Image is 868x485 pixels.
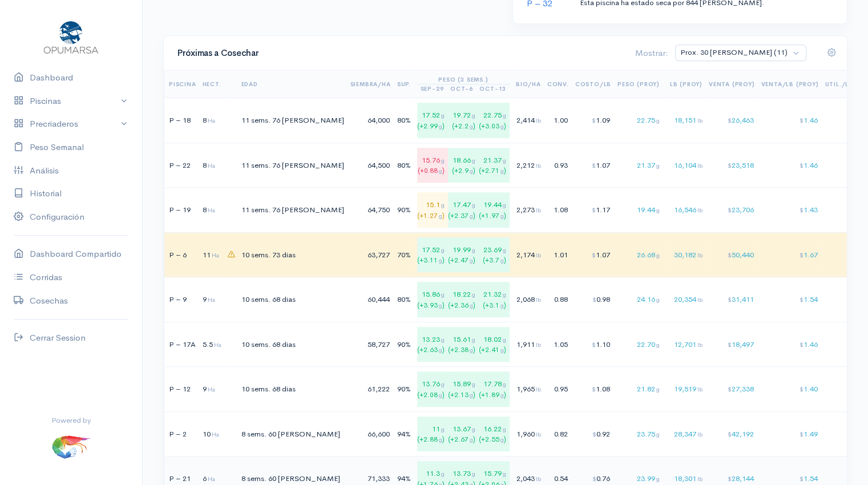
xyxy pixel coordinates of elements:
[617,249,660,261] div: 26.68
[41,18,101,55] img: Opumarsa
[592,206,596,214] span: $
[697,385,703,393] span: lb
[417,237,448,273] div: 17.52
[503,156,506,164] span: g
[547,115,569,126] div: 1.00
[397,115,411,126] div: 80%
[164,232,201,277] td: P – 6
[516,204,541,216] div: 2,273
[421,84,444,93] div: sep-29
[536,341,541,349] span: lb
[697,430,703,438] span: lb
[448,165,475,176] div: (+2.9 )
[441,156,445,164] span: g
[203,294,221,305] div: 9
[547,294,569,305] div: 0.88
[470,391,473,399] span: g
[516,294,541,305] div: 2,068
[547,249,569,261] div: 1.01
[472,156,475,164] span: g
[656,385,660,393] span: g
[203,339,221,350] div: 5.5
[212,430,219,438] span: Ha
[666,294,703,305] div: 20,354
[709,383,755,395] div: 27,338
[417,75,510,84] div: Peso (3 sems.)
[241,474,267,483] span: 8 sems.
[500,302,504,309] span: g
[617,115,660,126] div: 22.75
[164,98,201,143] td: P – 18
[417,327,448,362] div: 13.23
[350,383,391,395] div: 61,222
[503,425,506,433] span: g
[761,204,818,216] div: 1.43
[479,121,506,131] div: (+3.03 )
[666,204,703,216] div: 16,546
[448,327,479,362] div: 15.61
[397,204,411,216] div: 90%
[575,429,611,440] div: 0.92
[441,380,445,388] span: g
[500,167,504,175] span: g
[761,160,818,171] div: 1.46
[727,296,731,304] span: $
[479,148,510,183] div: 21.37
[503,246,506,254] span: g
[441,290,445,298] span: g
[761,294,818,305] div: 1.54
[397,383,411,395] div: 90%
[709,204,755,216] div: 23,706
[516,383,541,395] div: 1,965
[799,251,803,259] span: $
[417,345,445,355] div: (+2.63 )
[472,425,475,433] span: g
[516,473,541,484] div: 2,043
[617,429,660,440] div: 23.75
[350,473,391,484] div: 71,333
[503,111,506,119] span: g
[441,201,445,209] span: g
[479,345,506,355] div: (+2.41 )
[472,246,475,254] span: g
[479,434,506,444] div: (+2.55 )
[547,160,569,171] div: 0.93
[709,160,755,171] div: 23,518
[709,115,755,126] div: 26,463
[241,339,271,349] span: 10 sems.
[470,123,473,130] span: g
[503,290,506,298] span: g
[666,339,703,350] div: 12,701
[761,429,818,440] div: 1.49
[761,383,818,395] div: 1.40
[208,385,215,393] span: Ha
[479,211,506,221] div: (+1.97 )
[547,429,569,440] div: 0.82
[472,470,475,478] span: g
[417,148,448,183] div: 15.76
[799,385,803,393] span: $
[164,322,201,367] td: P – 17A
[203,473,221,484] div: 6
[479,300,506,310] div: (+3.1 )
[470,212,473,220] span: g
[203,249,221,261] div: 11
[479,282,510,317] div: 21.32
[575,115,611,126] div: 1.09
[536,430,541,438] span: lb
[214,341,221,349] span: Ha
[448,121,475,131] div: (+2.2 )
[656,161,660,169] span: g
[350,80,391,88] span: Siembra/Ha
[397,429,411,440] div: 94%
[203,383,221,395] div: 9
[272,294,296,304] span: 68 dias
[241,205,271,215] span: 11 sems.
[241,80,258,88] span: Edad
[241,384,271,394] span: 10 sems.
[503,470,506,478] span: g
[592,116,596,124] span: $
[516,80,541,88] span: Bio/Ha
[397,160,411,171] div: 80%
[164,143,201,188] td: P – 22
